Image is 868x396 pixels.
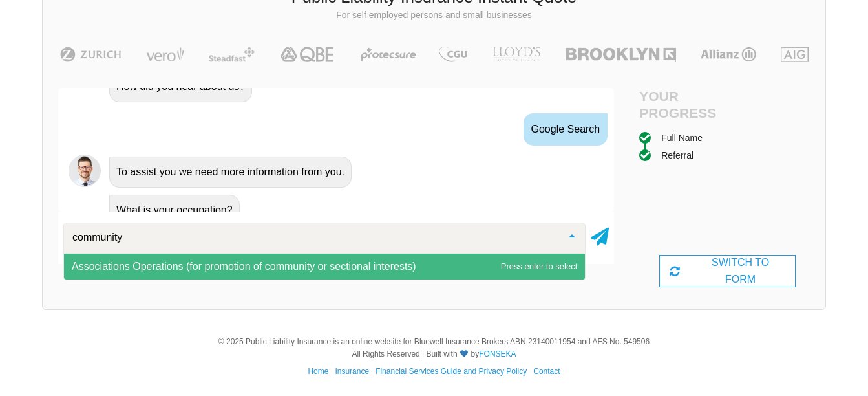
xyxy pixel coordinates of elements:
div: Google Search [524,113,608,146]
a: Insurance [335,367,369,376]
div: Referral [661,148,693,162]
img: Steadfast | Public Liability Insurance [204,47,260,62]
a: Home [308,367,328,376]
div: Full Name [661,131,703,145]
img: Protecsure | Public Liability Insurance [355,47,421,62]
img: AIG | Public Liability Insurance [776,47,814,62]
img: QBE | Public Liability Insurance [273,47,343,62]
div: To assist you we need more information from you. [109,157,352,188]
p: For self employed persons and small businesses [52,9,816,22]
input: Search or select your occupation [69,231,559,244]
h4: Your Progress [639,88,727,120]
img: Vero | Public Liability Insurance [140,47,190,62]
img: Zurich | Public Liability Insurance [54,47,127,62]
img: Brooklyn | Public Liability Insurance [560,47,681,62]
img: Chatbot | PLI [69,155,101,187]
div: SWITCH TO FORM [659,255,796,287]
a: Contact [533,367,560,376]
a: FONSEKA [479,349,516,358]
img: CGU | Public Liability Insurance [434,47,472,62]
img: LLOYD's | Public Liability Insurance [485,47,547,62]
img: Allianz | Public Liability Insurance [694,47,763,62]
span: Associations Operations (for promotion of community or sectional interests) [72,261,416,272]
div: What is your occupation? [109,195,240,226]
a: Financial Services Guide and Privacy Policy [376,367,527,376]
